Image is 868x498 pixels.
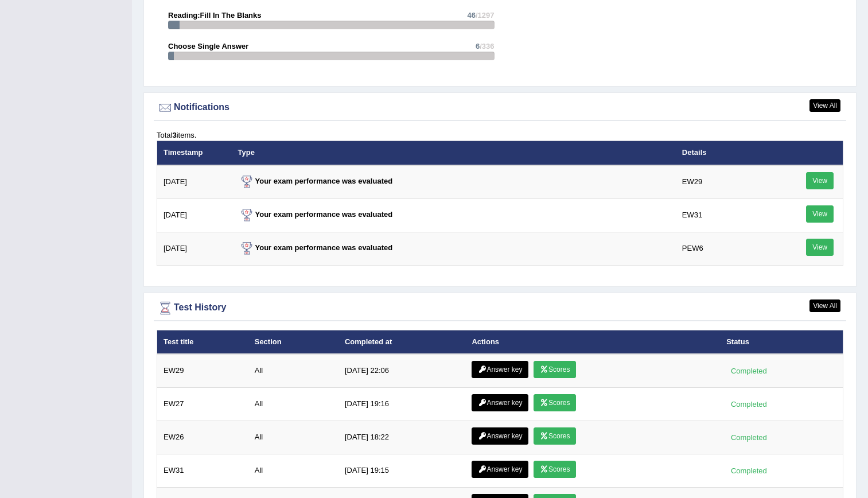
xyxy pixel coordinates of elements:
[806,239,834,256] a: View
[338,421,466,454] td: [DATE] 18:22
[157,454,248,488] td: EW31
[467,11,475,20] span: 46
[472,461,528,478] a: Answer key
[157,130,843,141] div: Total items.
[157,299,843,317] div: Test History
[168,42,248,50] strong: Choose Single Answer
[726,398,771,410] div: Completed
[338,454,466,488] td: [DATE] 19:15
[338,388,466,421] td: [DATE] 19:16
[809,299,840,312] a: View All
[676,141,774,165] th: Details
[726,465,771,477] div: Completed
[232,141,676,165] th: Type
[806,205,834,223] a: View
[726,365,771,377] div: Completed
[157,99,843,116] div: Notifications
[476,11,495,20] span: /1297
[472,394,528,411] a: Answer key
[168,11,262,20] strong: Reading:Fill In The Blanks
[534,394,576,411] a: Scores
[238,177,393,185] strong: Your exam performance was evaluated
[534,361,576,378] a: Scores
[720,330,843,354] th: Status
[472,361,528,378] a: Answer key
[248,354,338,388] td: All
[157,421,248,454] td: EW26
[338,330,466,354] th: Completed at
[806,172,834,189] a: View
[676,232,774,265] td: PEW6
[238,243,393,252] strong: Your exam performance was evaluated
[676,199,774,232] td: EW31
[157,232,232,265] td: [DATE]
[157,330,248,354] th: Test title
[157,165,232,199] td: [DATE]
[157,199,232,232] td: [DATE]
[476,42,480,50] span: 6
[157,141,232,165] th: Timestamp
[248,330,338,354] th: Section
[534,427,576,445] a: Scores
[465,330,720,354] th: Actions
[534,461,576,478] a: Scores
[472,427,528,445] a: Answer key
[248,421,338,454] td: All
[809,99,840,112] a: View All
[238,210,393,219] strong: Your exam performance was evaluated
[248,454,338,488] td: All
[248,388,338,421] td: All
[480,42,494,50] span: /336
[172,131,176,139] b: 3
[157,354,248,388] td: EW29
[726,431,771,443] div: Completed
[157,388,248,421] td: EW27
[676,165,774,199] td: EW29
[338,354,466,388] td: [DATE] 22:06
